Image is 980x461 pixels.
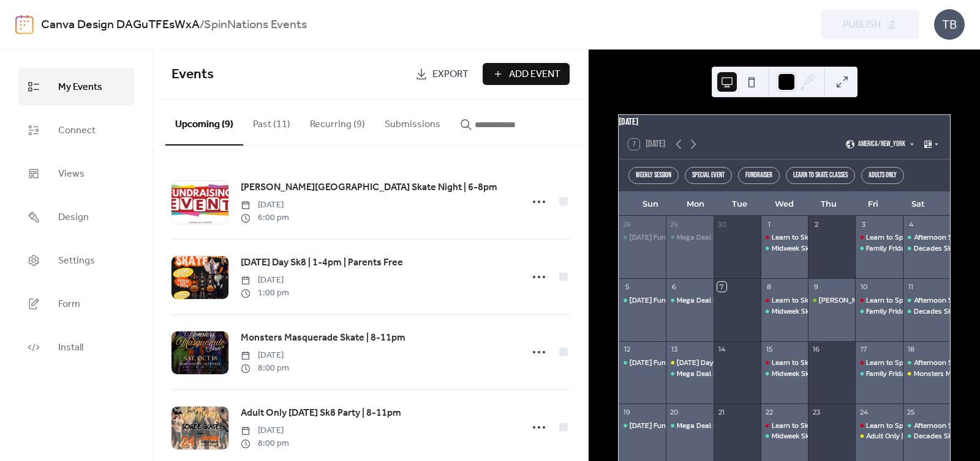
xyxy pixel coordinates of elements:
[677,421,785,431] div: Mega Deal Sk8 | 7-9pm | $4 Entry
[58,251,95,270] span: Settings
[717,345,726,354] div: 14
[628,167,679,184] div: Weekly Session
[18,328,134,366] a: Install
[677,369,785,379] div: Mega Deal Sk8 | 7-9pm | $4 Entry
[15,15,34,34] img: logo
[622,345,631,354] div: 12
[241,331,405,345] span: Monsters Masquerade Skate | 8-11pm
[907,407,916,416] div: 25
[406,63,478,85] a: Export
[204,13,307,37] b: SpinNations Events
[808,295,855,306] div: Richey Elementary Skate Night | 6-8pm
[241,274,289,287] span: [DATE]
[241,330,405,346] a: Monsters Masquerade Skate | 8-11pm
[200,13,204,37] b: /
[761,306,808,317] div: Midweek Sk8 | 7-9pm | Free Rentals
[772,306,885,317] div: Midweek Sk8 | 7-9pm | Free Rentals
[241,287,289,300] span: 1:00 pm
[673,192,718,216] div: Mon
[241,180,497,195] span: [PERSON_NAME][GEOGRAPHIC_DATA] Skate Night | 6-8pm
[669,219,679,229] div: 29
[764,345,774,354] div: 15
[717,282,726,291] div: 7
[761,232,808,243] div: Learn to Skate Class | 6:30-7:00pm
[241,405,401,421] a: Adult Only [DATE] Sk8 Party | 8-11pm
[761,369,808,379] div: Midweek Sk8 | 7-9pm | Free Rentals
[622,407,631,416] div: 19
[58,121,96,140] span: Connect
[58,295,80,314] span: Form
[903,243,950,254] div: Decades Skate Night | 70s-2010s Music
[903,232,950,243] div: Afternoon Skating | 2-5pm | $11 Entry
[241,255,403,271] a: [DATE] Day Sk8 | 1-4pm | Parents Free
[300,99,375,144] button: Recurring (9)
[666,295,713,306] div: Mega Deal Sk8 | 7-9pm | $4 Entry
[677,295,785,306] div: Mega Deal Sk8 | 7-9pm | $4 Entry
[630,421,737,431] div: [DATE] Funday | 2-5pm | $8 Entry
[855,358,902,368] div: Learn to Speed Skate Class | 6-7pm
[764,219,774,229] div: 1
[171,61,214,88] span: Events
[18,155,134,192] a: Views
[855,295,902,306] div: Learn to Speed Skate Class | 6-7pm
[907,345,916,354] div: 18
[165,99,243,146] button: Upcoming (9)
[18,198,134,235] a: Design
[772,232,886,243] div: Learn to Skate Class | 6:30-7:00pm
[619,421,666,431] div: Sunday Funday | 2-5pm | $8 Entry
[764,282,774,291] div: 8
[628,192,673,216] div: Sun
[764,407,774,416] div: 22
[669,345,679,354] div: 13
[717,192,762,216] div: Tue
[859,407,868,416] div: 24
[772,421,886,431] div: Learn to Skate Class | 6:30-7:00pm
[855,421,902,431] div: Learn to Speed Skate Class | 6-7pm
[903,358,950,368] div: Afternoon Skating | 2-5pm | $11 Entry
[812,345,821,354] div: 16
[483,63,570,85] button: Add Event
[630,358,737,368] div: [DATE] Funday | 2-5pm | $8 Entry
[622,282,631,291] div: 5
[241,349,289,362] span: [DATE]
[18,285,134,322] a: Form
[243,99,300,144] button: Past (11)
[58,164,85,183] span: Views
[509,67,560,82] span: Add Event
[432,67,469,82] span: Export
[241,199,289,212] span: [DATE]
[619,115,950,130] div: [DATE]
[18,242,134,279] a: Settings
[630,295,737,306] div: [DATE] Funday | 2-5pm | $8 Entry
[812,282,821,291] div: 9
[241,406,401,421] span: Adult Only [DATE] Sk8 Party | 8-11pm
[58,338,83,357] span: Install
[241,362,289,375] span: 8:00 pm
[761,243,808,254] div: Midweek Sk8 | 7-9pm | Free Rentals
[738,167,780,184] div: Fundraiser
[666,369,713,379] div: Mega Deal Sk8 | 7-9pm | $4 Entry
[241,212,289,224] span: 6:00 pm
[761,431,808,441] div: Midweek Sk8 | 7-9pm | Free Rentals
[18,111,134,149] a: Connect
[622,219,631,229] div: 28
[859,345,868,354] div: 17
[677,232,785,243] div: Mega Deal Sk8 | 7-9pm | $4 Entry
[812,407,821,416] div: 23
[772,295,886,306] div: Learn to Skate Class | 6:30-7:00pm
[859,282,868,291] div: 10
[772,369,885,379] div: Midweek Sk8 | 7-9pm | Free Rentals
[619,295,666,306] div: Sunday Funday | 2-5pm | $8 Entry
[241,180,497,196] a: [PERSON_NAME][GEOGRAPHIC_DATA] Skate Night | 6-8pm
[907,282,916,291] div: 11
[666,421,713,431] div: Mega Deal Sk8 | 7-9pm | $4 Entry
[762,192,807,216] div: Wed
[761,295,808,306] div: Learn to Skate Class | 6:30-7:00pm
[772,358,886,368] div: Learn to Skate Class | 6:30-7:00pm
[903,369,950,379] div: Monsters Masquerade Skate | 8-11pm
[18,68,134,105] a: My Events
[241,256,403,270] span: [DATE] Day Sk8 | 1-4pm | Parents Free
[855,232,902,243] div: Learn to Speed Skate Class | 6-7pm
[907,219,916,229] div: 4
